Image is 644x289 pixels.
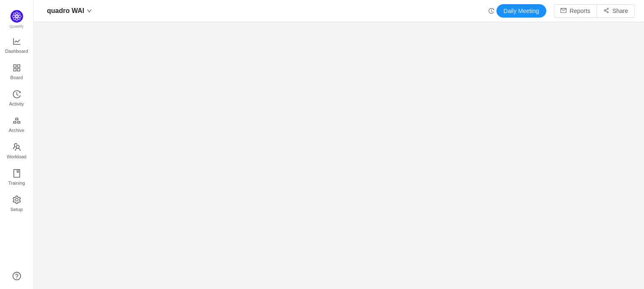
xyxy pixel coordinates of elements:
[488,8,494,14] i: icon: history
[13,90,21,98] i: icon: history
[5,43,28,59] span: Dashboard
[13,143,21,160] a: Workload
[13,117,21,134] a: Archive
[13,37,21,46] i: icon: line-chart
[47,4,84,18] span: quadro WAI
[9,95,24,112] span: Activity
[87,8,92,13] i: icon: down
[10,201,23,218] span: Setup
[554,4,597,18] button: icon: mailReports
[13,143,21,151] i: icon: team
[13,116,21,125] i: icon: gold
[10,24,24,28] span: Quantify
[13,196,21,213] a: Setup
[13,169,21,178] i: icon: book
[13,90,21,107] a: Activity
[10,69,23,86] span: Board
[10,10,23,23] img: Quantify
[13,170,21,186] a: Training
[7,148,26,165] span: Workload
[13,64,21,81] a: Board
[13,64,21,72] i: icon: appstore
[13,272,21,280] a: icon: question-circle
[597,4,635,18] button: icon: share-altShare
[9,122,24,139] span: Archive
[8,175,25,191] span: Training
[496,4,546,18] button: Daily Meeting
[13,196,21,204] i: icon: setting
[13,38,21,54] a: Dashboard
